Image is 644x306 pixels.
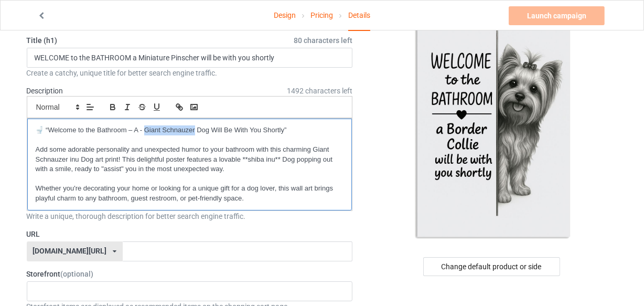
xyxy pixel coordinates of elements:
[33,247,106,255] div: [DOMAIN_NAME][URL]
[27,211,353,221] div: Write a unique, thorough description for better search engine traffic.
[27,68,353,78] div: Create a catchy, unique title for better search engine traffic.
[310,1,333,30] a: Pricing
[36,184,344,203] p: Whether you're decorating your home or looking for a unique gift for a dog lover, this wall art b...
[61,270,94,278] span: (optional)
[27,229,353,239] label: URL
[27,87,63,95] label: Description
[27,35,353,46] label: Title (h1)
[274,1,296,30] a: Design
[423,257,560,276] div: Change default product or side
[27,269,353,279] label: Storefront
[36,145,344,174] p: Add some adorable personality and unexpected humor to your bathroom with this charming Giant Schn...
[36,125,344,135] p: 🚽 “Welcome to the Bathroom – A - Giant Schnauzer Dog Will Be With You Shortly”
[348,1,370,31] div: Details
[294,35,352,46] span: 80 characters left
[287,86,352,96] span: 1492 characters left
